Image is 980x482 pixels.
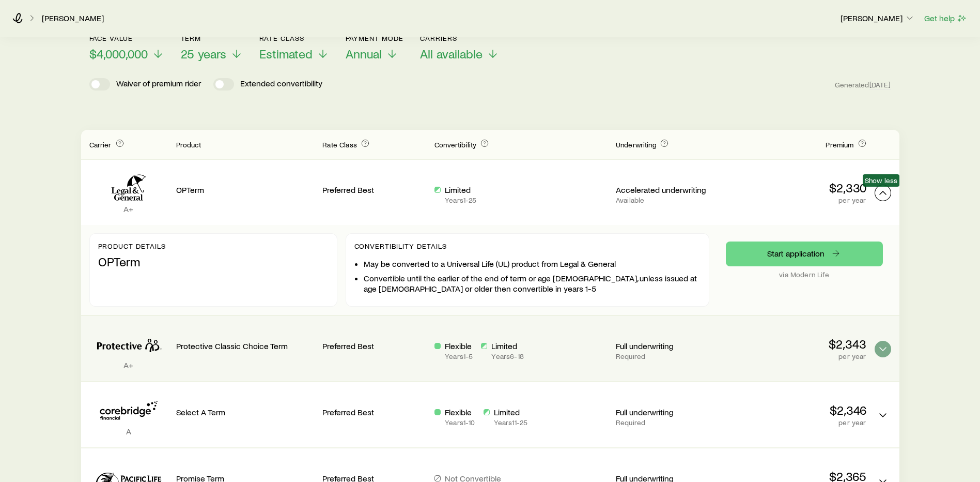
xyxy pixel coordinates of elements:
p: A+ [89,204,168,214]
button: Face value$4,000,000 [89,34,164,62]
span: [DATE] [869,80,891,89]
p: Protective Classic Choice Term [176,341,315,351]
p: Preferred Best [322,341,426,351]
button: Term25 years [181,34,243,62]
p: Required [616,418,720,427]
p: Extended convertibility [240,78,322,91]
p: Limited [445,185,476,195]
p: Payment Mode [346,34,404,42]
p: OPTerm [98,254,329,269]
p: Product details [98,242,329,250]
p: $2,346 [728,403,866,417]
a: [PERSON_NAME] [41,13,104,23]
p: Preferred Best [322,407,426,417]
p: Accelerated underwriting [616,185,720,195]
p: A+ [89,360,168,370]
p: Required [616,352,720,360]
p: Years 1 - 5 [445,352,473,360]
p: via Modern Life [726,270,883,279]
span: All available [420,47,483,61]
p: Waiver of premium rider [116,78,201,91]
span: Generated [835,80,891,89]
p: Flexible [445,341,473,351]
p: Rate Class [259,34,329,42]
p: Full underwriting [616,407,720,417]
span: Convertibility [434,140,476,149]
p: Flexible [445,407,475,417]
a: Start application [726,242,883,266]
p: per year [728,196,866,204]
span: Underwriting [616,140,656,149]
button: Rate ClassEstimated [259,34,329,62]
button: [PERSON_NAME] [840,12,915,25]
p: Years 11 - 25 [494,418,528,427]
p: Term [181,34,243,42]
p: Years 1 - 10 [445,418,475,427]
p: A [89,426,168,436]
p: Preferred Best [322,185,426,195]
span: Carrier [89,140,112,149]
p: $2,330 [728,180,866,195]
span: $4,000,000 [89,47,148,61]
li: Convertible until the earlier of the end of term or age [DEMOGRAPHIC_DATA], unless issued at age ... [364,273,701,294]
p: per year [728,418,866,427]
button: Payment ModeAnnual [346,34,404,62]
span: Rate Class [322,140,357,149]
p: Face value [89,34,164,42]
p: Available [616,196,720,204]
p: Carriers [420,34,499,42]
p: Years 6 - 18 [491,352,523,360]
li: May be converted to a Universal Life (UL) product from Legal & General [364,259,701,269]
p: per year [728,352,866,360]
span: Product [176,140,201,149]
button: Get help [924,12,968,24]
p: Select A Term [176,407,315,417]
p: Limited [491,341,523,351]
span: Annual [346,47,382,61]
span: Estimated [259,47,313,61]
p: [PERSON_NAME] [841,13,915,23]
p: OPTerm [176,185,315,195]
p: Limited [494,407,528,417]
p: Full underwriting [616,341,720,351]
button: CarriersAll available [420,34,499,62]
p: $2,343 [728,337,866,351]
span: Premium [826,140,853,149]
p: Convertibility Details [354,242,701,250]
p: Years 1 - 25 [445,196,476,204]
span: 25 years [181,47,226,61]
span: Show less [865,176,897,185]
